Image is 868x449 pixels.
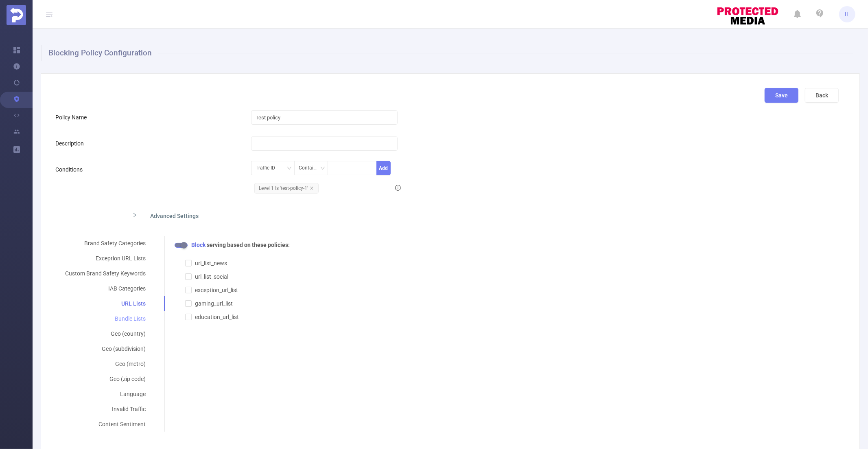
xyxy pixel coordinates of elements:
div: Traffic ID [256,161,281,175]
h1: Blocking Policy Configuration [41,45,853,61]
span: gaming_url_list [192,300,236,307]
button: Save [765,88,798,103]
label: Description [55,140,88,147]
div: Content Sentiment [55,417,155,432]
div: Invalid Traffic [55,402,155,417]
button: Add [376,161,391,175]
img: Protected Media [7,5,26,25]
div: Geo (subdivision) [55,341,155,357]
div: icon: rightAdvanced Settings [126,207,596,224]
span: education_url_list [192,314,242,320]
div: Brand Safety Categories [55,236,155,251]
i: icon: info-circle [395,185,401,191]
i: icon: down [287,166,292,172]
div: Language [55,387,155,402]
div: Geo (country) [55,326,155,341]
label: Conditions [55,166,87,173]
div: Geo (metro) [55,357,155,372]
button: Back [805,88,839,103]
div: Contains [299,161,324,175]
div: URL Lists [55,296,155,311]
i: icon: right [132,213,137,218]
div: Exception URL Lists [55,251,155,266]
span: url_list_social [192,273,232,280]
b: serving based on these policies: [207,242,290,248]
i: icon: down [320,166,325,172]
div: Bundle Lists [55,311,155,326]
div: Geo (zip code) [55,372,155,387]
div: IAB Categories [55,281,155,296]
span: url_list_news [192,260,230,266]
b: Block [190,242,207,248]
label: Policy Name [55,114,91,121]
div: Custom Brand Safety Keywords [55,266,155,281]
span: exception_url_list [192,287,241,293]
span: IL [845,6,850,22]
span: Level 1 Is 'test-policy-1' [254,183,319,194]
i: icon: close [310,186,314,190]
